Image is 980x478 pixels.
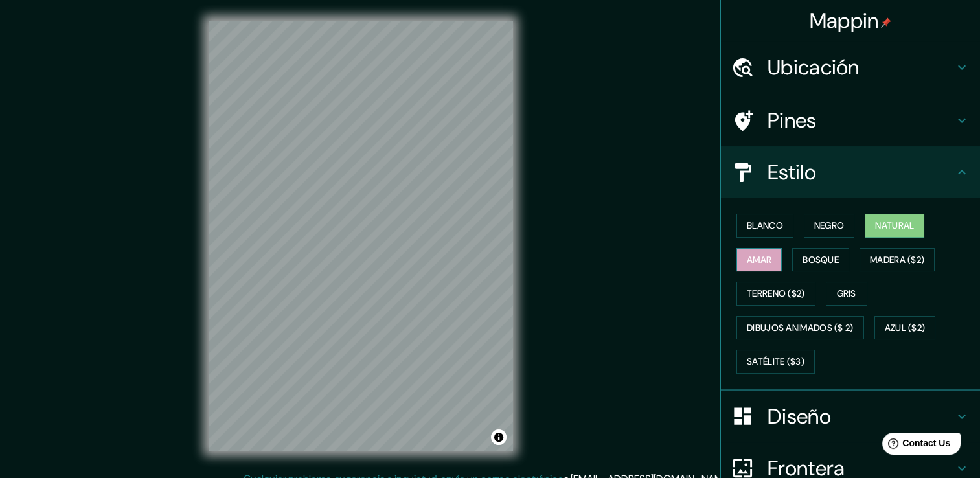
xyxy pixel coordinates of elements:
[810,7,879,34] font: Mappin
[747,252,771,268] font: Amar
[814,218,845,234] font: Negro
[747,218,783,234] font: Blanco
[736,350,815,374] button: Satélite ($3)
[870,252,924,268] font: Madera ($2)
[874,316,936,340] button: Azul ($2)
[881,17,891,28] img: pin-icon.png
[768,159,954,185] h4: Estilo
[860,248,935,272] button: Madera ($2)
[736,316,864,340] button: Dibujos animados ($ 2)
[768,404,954,429] h4: Diseño
[768,54,954,80] h4: Ubicación
[768,108,954,133] h4: Pines
[491,429,507,445] button: Alternar atribución
[721,391,980,442] div: Diseño
[885,320,926,336] font: Azul ($2)
[865,427,966,464] iframe: Help widget launcher
[736,214,793,238] button: Blanco
[804,214,855,238] button: Negro
[721,41,980,93] div: Ubicación
[736,282,815,306] button: Terreno ($2)
[826,282,867,306] button: Gris
[747,286,805,302] font: Terreno ($2)
[792,248,849,272] button: Bosque
[209,21,513,451] canvas: Mapa
[837,286,856,302] font: Gris
[736,248,782,272] button: Amar
[875,218,914,234] font: Natural
[865,214,924,238] button: Natural
[803,252,839,268] font: Bosque
[721,95,980,146] div: Pines
[747,354,804,370] font: Satélite ($3)
[721,146,980,198] div: Estilo
[747,320,854,336] font: Dibujos animados ($ 2)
